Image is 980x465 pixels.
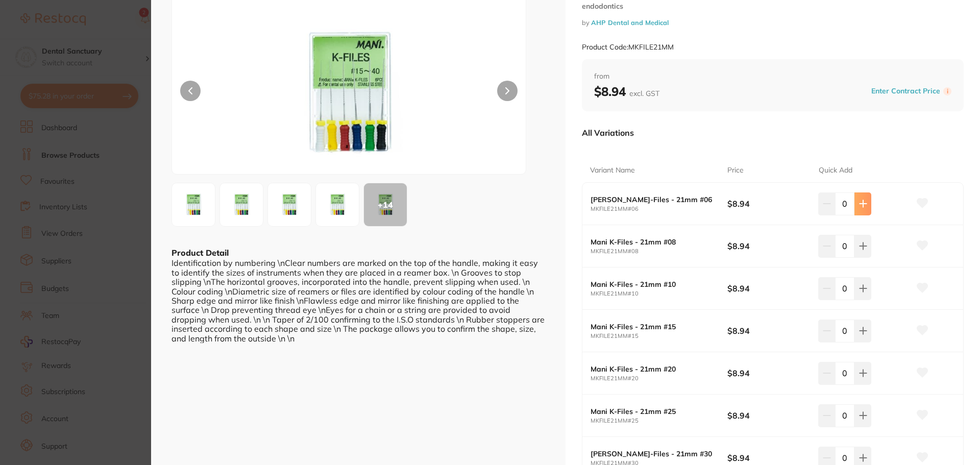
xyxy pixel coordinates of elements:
b: Mani K-Files - 21mm #10 [591,280,714,288]
b: Mani K-Files - 21mm #25 [591,407,714,415]
p: Price [727,165,744,176]
span: excl. GST [629,89,659,98]
b: [PERSON_NAME]-Files - 21mm #06 [591,195,714,204]
p: Quick Add [819,165,852,176]
small: endodontics [582,2,964,11]
small: MKFILE21MM#08 [591,248,727,255]
small: MKFILE21MM#15 [591,333,727,339]
small: MKFILE21MM#20 [591,375,727,382]
p: Variant Name [590,165,635,176]
button: +14 [363,183,407,227]
button: Enter Contract Price [868,86,943,96]
small: MKFILE21MM#10 [591,290,727,297]
div: Identification by numbering \nClear numbers are marked on the top of the handle, making it easy t... [171,258,545,343]
small: MKFILE21MM#06 [591,206,727,212]
b: $8.94 [727,198,810,209]
b: $8.94 [727,325,810,336]
a: AHP Dental and Medical [591,18,669,27]
b: $8.94 [727,368,810,379]
label: i [943,87,951,95]
b: $8.94 [594,84,659,99]
small: Product Code: MKFILE21MM [582,43,674,52]
small: by [582,19,964,27]
b: [PERSON_NAME]-Files - 21mm #30 [591,450,714,458]
img: Zy02MTgxMw [319,186,356,223]
div: + 14 [364,183,407,226]
b: Mani K-Files - 21mm #15 [591,323,714,331]
b: $8.94 [727,283,810,294]
b: Product Detail [171,248,229,258]
b: $8.94 [727,240,810,252]
small: MKFILE21MM#25 [591,418,727,424]
b: Mani K-Files - 21mm #08 [591,238,714,246]
b: $8.94 [727,452,810,463]
img: Zy02MTgxMA [243,13,455,174]
p: All Variations [582,128,634,138]
img: Zy02MTgxMQ [223,186,260,223]
b: $8.94 [727,410,810,421]
img: Zy02MTgxMg [271,186,308,223]
img: Zy02MTgxMA [175,186,212,223]
span: from [594,71,951,82]
b: Mani K-Files - 21mm #20 [591,365,714,373]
